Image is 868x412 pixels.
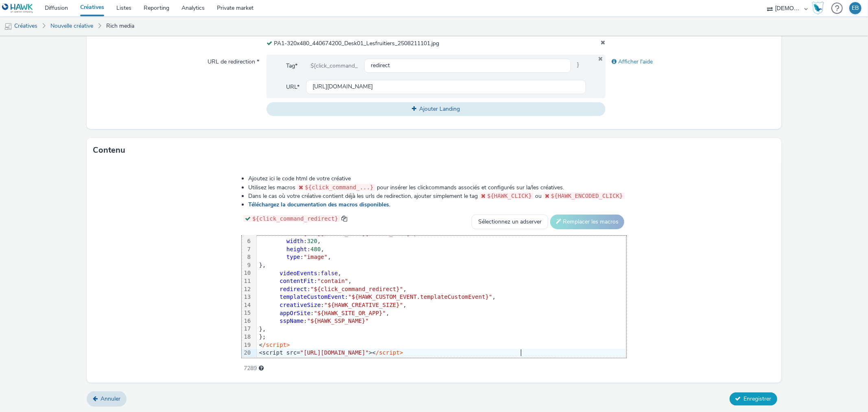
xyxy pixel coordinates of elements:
[257,270,626,278] div: : ,
[304,254,328,260] span: "image"
[300,349,369,356] span: "[URL][DOMAIN_NAME]"
[280,318,304,324] span: sspName
[310,246,321,252] span: 480
[310,286,403,292] span: "${click_command_redirect}"
[730,392,777,405] button: Enregistrer
[257,293,626,301] div: : ,
[257,325,626,333] div: },
[280,294,345,300] span: templateCustomEvent
[280,278,314,284] span: contentFit
[606,55,775,69] div: Afficher l'aide
[487,193,532,199] span: ${HAWK_CLICK}
[274,39,439,47] span: PA1-320x480_440674200_Desk01_Lesfruitiers_2508211101.jpg
[252,215,338,222] span: ${click_command_redirect}
[812,2,824,15] img: Hawk Academy
[257,245,626,254] div: : ,
[242,269,252,277] div: 10
[242,285,252,294] div: 12
[257,285,626,294] div: : ,
[242,317,252,325] div: 16
[242,301,252,309] div: 14
[419,105,460,113] span: Ajouter Landing
[242,309,252,317] div: 15
[812,2,827,15] a: Hawk Academy
[257,317,626,325] div: :
[306,80,586,94] input: url...
[257,261,626,270] div: },
[571,59,586,73] span: }
[257,309,626,318] div: : ,
[242,253,252,261] div: 8
[4,22,12,31] img: mobile
[248,192,626,200] li: Dans le cas où votre créative contient déjà les urls de redirection, ajouter simplement le tag ou
[280,302,321,308] span: creativeSize
[242,349,252,357] div: 20
[257,237,626,245] div: : ,
[204,55,262,66] label: URL de redirection *
[242,245,252,254] div: 7
[280,270,317,276] span: videoEvents
[242,277,252,285] div: 11
[321,270,338,276] span: false
[93,144,125,156] h3: Contenu
[304,59,364,73] div: ${click_command_
[248,183,626,192] li: Utilisez les macros pour insérer les clickcommands associés et configurés sur la/les créatives.
[257,301,626,309] div: : ,
[242,325,252,333] div: 17
[280,310,310,316] span: appOrSite
[257,341,626,349] div: <
[307,318,369,324] span: "${HAWK_SSP_NAME}"
[101,395,120,403] span: Annuler
[259,364,264,373] div: Longueur maximale conseillée 3000 caractères.
[46,16,97,36] a: Nouvelle créative
[550,215,624,229] button: Remplacer les macros
[286,254,300,260] span: type
[852,2,859,14] div: EB
[242,261,252,270] div: 9
[2,3,33,13] img: undefined Logo
[262,342,290,348] span: /script>
[376,349,403,356] span: /script>
[242,333,252,341] div: 18
[244,364,257,373] span: 7289
[257,277,626,285] div: : ,
[242,237,252,245] div: 6
[551,193,623,199] span: ${HAWK_ENCODED_CLICK}
[87,391,127,407] a: Annuler
[242,341,252,349] div: 19
[286,246,307,252] span: height
[286,238,304,244] span: width
[317,278,348,284] span: "contain"
[242,293,252,301] div: 13
[307,238,317,244] span: 320
[248,201,394,208] a: Téléchargez la documentation des macros disponibles.
[305,184,374,191] span: ${click_command_...}
[280,286,307,292] span: redirect
[286,230,297,237] span: url
[348,294,492,300] span: "${HAWK_CUSTOM_EVENT.templateCustomEvent}"
[324,302,403,308] span: "${HAWK_CREATIVE_SIZE}"
[744,395,772,403] span: Enregistrer
[314,310,386,316] span: "${HAWK_SITE_OR_APP}"
[102,16,138,36] a: Rich media
[248,175,626,183] li: Ajoutez ici le code html de votre créative
[257,333,626,341] div: };
[257,253,626,261] div: : ,
[257,349,626,357] div: <script src= ><
[300,230,413,237] span: "[URL][DOMAIN_NAME][DOMAIN_NAME]"
[267,102,605,116] button: Ajouter Landing
[341,216,347,221] span: copy to clipboard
